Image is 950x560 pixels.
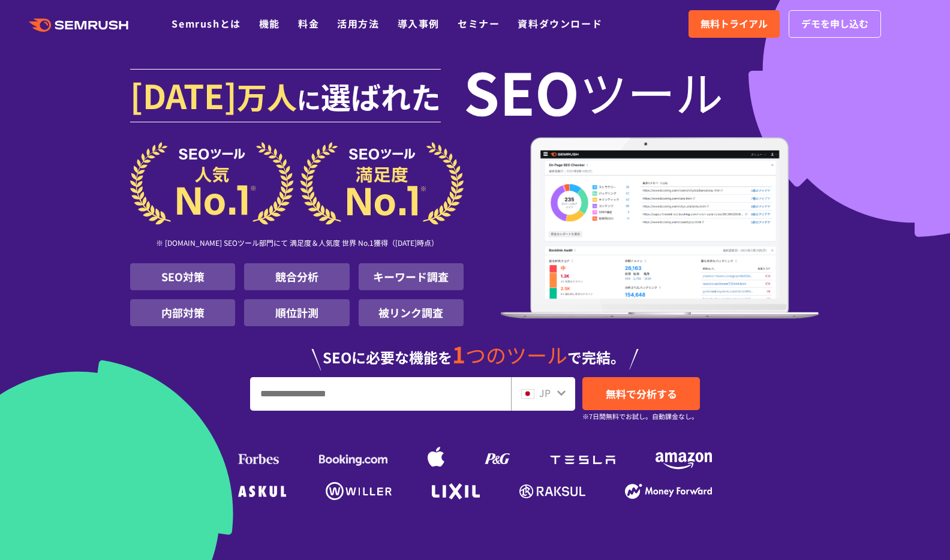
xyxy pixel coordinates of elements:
span: 無料で分析する [606,386,677,401]
span: デモを申し込む [801,16,868,32]
li: 被リンク調査 [359,299,464,326]
li: 順位計測 [244,299,349,326]
div: ※ [DOMAIN_NAME] SEOツール部門にて 満足度＆人気度 世界 No.1獲得（[DATE]時点） [130,225,464,263]
li: キーワード調査 [359,263,464,290]
a: 資料ダウンロード [518,16,602,31]
span: 万人 [237,74,297,118]
a: デモを申し込む [789,10,881,38]
span: 選ばれた [321,74,441,118]
li: 内部対策 [130,299,235,326]
a: Semrushとは [172,16,240,31]
span: に [297,82,321,116]
a: 料金 [298,16,319,31]
span: 無料トライアル [701,16,768,32]
a: 無料トライアル [689,10,780,38]
div: SEOに必要な機能を [130,331,820,371]
a: 機能 [259,16,280,31]
span: 1 [452,338,465,370]
span: で完結。 [567,347,625,368]
input: URL、キーワードを入力してください [251,378,510,410]
a: 活用方法 [337,16,379,31]
span: SEO [464,67,579,115]
span: [DATE] [130,71,237,119]
span: つのツール [465,340,567,369]
small: ※7日間無料でお試し。自動課金なし。 [582,411,698,422]
a: セミナー [458,16,500,31]
span: ツール [579,67,723,115]
li: 競合分析 [244,263,349,290]
li: SEO対策 [130,263,235,290]
a: 導入事例 [398,16,440,31]
a: 無料で分析する [582,377,700,410]
span: JP [539,386,551,400]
